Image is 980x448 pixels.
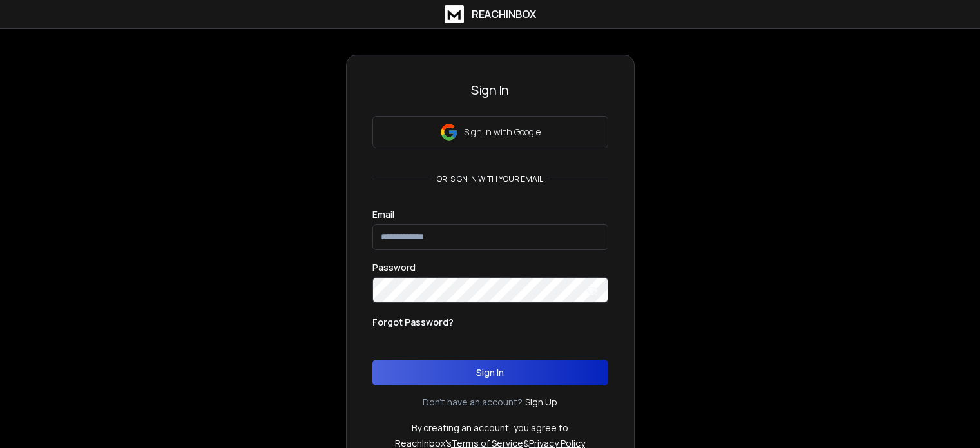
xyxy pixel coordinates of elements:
label: Email [372,210,394,219]
a: Sign Up [525,396,557,409]
label: Password [372,263,416,272]
p: Don't have an account? [423,396,523,409]
a: ReachInbox [445,5,536,23]
p: By creating an account, you agree to [412,422,568,434]
p: Forgot Password? [372,316,454,329]
button: Sign In [372,360,608,385]
p: Sign in with Google [464,126,541,139]
h3: Sign In [372,81,608,99]
img: logo [445,5,464,23]
button: Sign in with Google [372,116,608,148]
p: or, sign in with your email [432,174,548,184]
h1: ReachInbox [472,6,536,22]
